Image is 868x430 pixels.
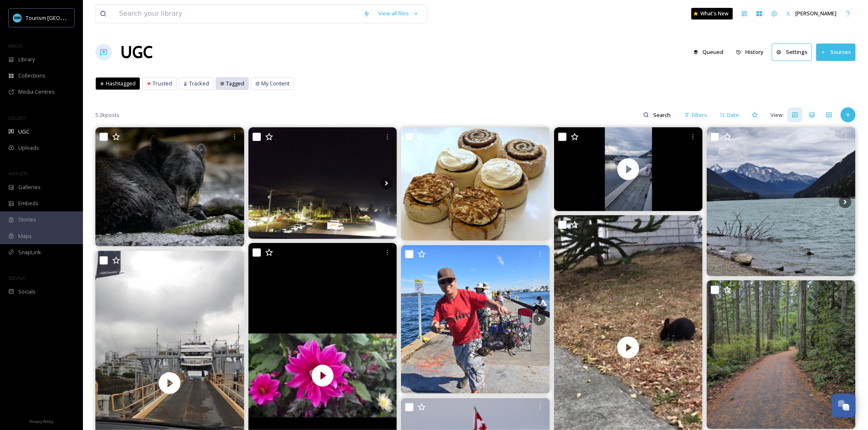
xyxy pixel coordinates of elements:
[832,394,856,418] button: Open Chat
[18,144,39,152] span: Uploads
[732,44,768,60] button: History
[707,280,856,429] img: Great day for a fall ride. # bike #bikeride#girlsrule #gravelbike #nanaimobc #adventures #life #f...
[8,43,23,49] span: MEDIA
[115,5,359,23] input: Search your library
[18,56,35,63] span: Library
[18,248,41,256] span: SnapLink
[120,40,153,65] a: UGC
[189,80,209,87] span: Tracked
[29,419,53,424] span: Privacy Policy
[707,127,856,276] img: #roadtrip #vancouverisland #victoria #grizzly #nanaimo #wale #seelöwen #kanada ##urlaub #zeitzuzweit
[226,80,244,87] span: Tagged
[772,44,816,61] a: Settings
[18,216,36,224] span: Stories
[795,10,836,17] span: [PERSON_NAME]
[13,14,22,22] img: tourism_nanaimo_logo.jpeg
[554,127,703,211] video: #canada #britishcolumbiacanada #vancouverisland #duncan #nanaimo #nanaimobar #cowichan #portmcnei...
[18,183,41,191] span: Galleries
[732,44,772,60] a: History
[153,80,172,87] span: Trusted
[816,44,856,61] button: Sources
[8,170,27,177] span: WIDGETS
[8,115,26,121] span: COLLECT
[692,111,707,119] span: Filters
[18,128,29,136] span: UGC
[95,127,244,246] img: Black Bear ✨ #vancouverisland #vancouverislandguide #explorevancouverisland #beautifulbc #explore...
[18,288,36,296] span: Socials
[106,80,136,87] span: Hashtagged
[689,44,732,60] a: Queued
[771,111,784,119] span: View:
[18,199,39,207] span: Embeds
[401,245,550,394] img: More photos from my trip to Vancouver Island last month, featuring crabs, starfish (all of which ...
[95,111,119,119] span: 5.2k posts
[18,88,55,96] span: Media Centres
[29,416,53,426] a: Privacy Policy
[261,80,289,87] span: My Content
[649,107,676,123] input: Search
[554,127,703,211] img: thumbnail
[374,5,423,22] a: View all files
[26,14,100,22] span: Tourism [GEOGRAPHIC_DATA]
[727,111,739,119] span: Date
[18,72,46,80] span: Collections
[8,275,25,281] span: SOCIALS
[772,44,812,61] button: Settings
[689,44,728,60] button: Queued
[248,127,397,239] img: Nanaimo rain to clean the soul 😌 was a good walk #Nanaimo
[18,232,32,240] span: Maps
[691,8,733,19] a: What's New
[401,127,550,241] img: BIG, soft cinnamon rolls in our favourite fall flavours 🤤 🤍 Naked Rolls (traditional cinnamon bun...
[782,5,841,22] a: [PERSON_NAME]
